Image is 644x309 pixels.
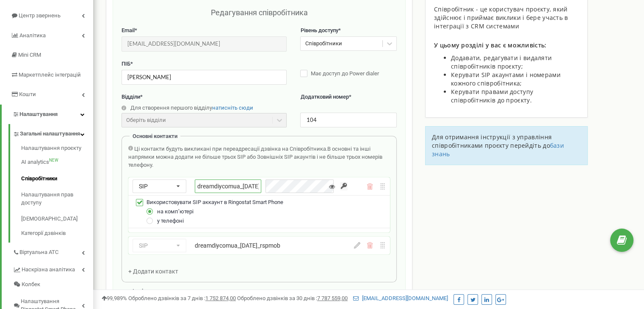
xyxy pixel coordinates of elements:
[157,208,193,215] span: на компʼютері
[133,133,177,139] span: Основні контакти
[432,141,564,158] a: бази знань
[237,295,348,301] span: Оброблено дзвінків за 30 днів :
[134,146,327,152] span: Ці контакти будуть викликані при переадресації дзвінка на Співробітника.
[19,32,46,39] span: Аналiтика
[20,130,80,138] span: Загальні налаштування
[300,113,396,127] input: Вкажіть додатковий номер
[451,88,533,104] span: Керувати правами доступу співробітників до проєкту.
[212,105,253,111] a: натисніть сюди
[21,154,93,171] a: AI analyticsNEW
[133,288,168,294] span: Інші контакти
[19,12,61,19] span: Центр звернень
[19,111,58,117] span: Налаштування
[128,295,236,301] span: Оброблено дзвінків за 7 днів :
[451,54,552,70] span: Додавати, редагувати і видаляти співробітників проєкту;
[19,72,81,78] span: Маркетплейс інтеграцій
[340,182,348,190] input: Згенеруйте надійний пароль. Ringostat створить пароль, який відповідає усім вимогам безпеки
[122,61,130,67] span: ПІБ
[146,199,283,205] span: Використовувати SIP аккаунт в Ringostat Smart Phone
[434,5,568,30] span: Співробітник - це користувач проєкту, який здійснює і приймає виклики і бере участь в інтеграції ...
[300,94,348,100] span: Додатковий номер
[139,183,148,190] span: SIP
[353,295,448,301] a: [EMAIL_ADDRESS][DOMAIN_NAME]
[13,243,93,260] a: Віртуальна АТС
[128,268,178,275] span: + Додати контакт
[122,94,140,100] span: Відділи
[130,105,212,111] span: Для створення першого відділу
[195,179,261,193] input: Введіть ім'я SIP акаунта
[329,184,335,190] i: Показати/Приховати пароль
[205,295,236,301] u: 1 752 874,00
[157,218,184,224] span: у телефоні
[13,124,93,141] a: Загальні налаштування
[102,295,127,301] span: 99,989%
[21,211,93,227] a: [DEMOGRAPHIC_DATA]
[21,227,93,237] a: Категорії дзвінків
[328,182,336,191] button: Показати/Приховати пароль
[432,133,552,149] span: Для отримання інструкції з управління співробітниками проєкту перейдіть до
[434,41,547,49] span: У цьому розділі у вас є можливість:
[21,171,93,187] a: Співробітники
[122,70,287,85] input: Введіть ПІБ
[13,277,93,292] a: Колбек
[305,40,342,48] div: Співробітники
[19,248,58,257] span: Віртуальна АТС
[2,105,93,124] a: Налаштування
[18,52,41,58] span: Mini CRM
[21,144,93,154] a: Налаштування проєкту
[21,187,93,211] a: Налаштування прав доступу
[22,266,75,274] span: Наскрізна аналітика
[122,27,135,33] span: Email
[311,70,379,77] span: Має доступ до Power dialer
[22,281,40,289] span: Колбек
[317,295,348,301] u: 7 787 559,00
[195,241,324,250] div: dreamdiycomua_[DATE]_rspmob
[122,36,287,51] input: Введіть Email
[128,146,382,168] span: В основні та інші напрямки можна додати не більше трьох SIP або Зовнішніх SIP акаунтів і не більш...
[210,8,307,17] span: Редагування співробітника
[300,27,338,33] span: Рівень доступу
[13,260,93,277] a: Наскрізна аналітика
[128,237,390,254] div: SIPdreamdiycomua_[DATE]_rspmob
[19,91,36,97] span: Кошти
[451,71,561,87] span: Керувати SIP акаунтами і номерами кожного співробітника;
